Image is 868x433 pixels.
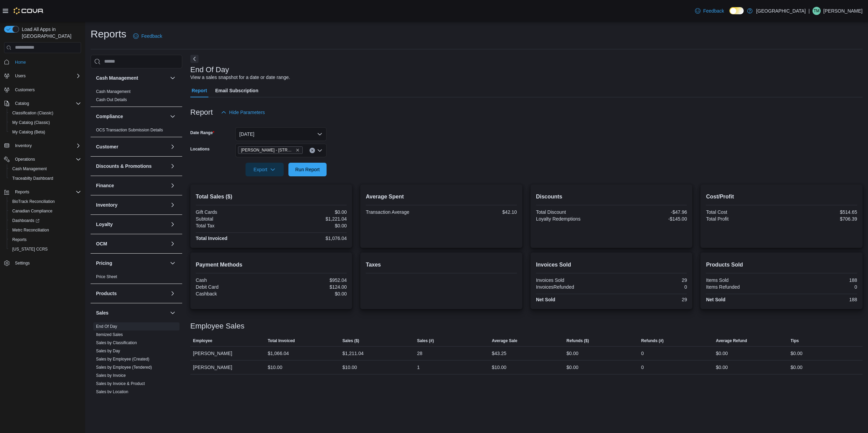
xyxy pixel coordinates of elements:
[96,260,167,267] button: Pricing
[1,155,84,164] button: Operations
[10,216,81,225] span: Dashboards
[96,324,117,329] a: End Of Day
[190,360,265,374] div: [PERSON_NAME]
[96,97,127,102] a: Cash Out Details
[273,284,347,290] div: $124.00
[169,240,177,248] button: OCM
[15,157,35,162] span: Operations
[12,218,40,223] span: Dashboards
[1,85,84,95] button: Customers
[96,274,117,279] span: Price Sheet
[96,290,167,297] button: Products
[417,349,423,357] div: 28
[10,236,81,244] span: Reports
[218,106,268,119] button: Hide Parameters
[96,274,117,279] a: Price Sheet
[190,130,215,135] label: Date Range
[536,297,555,302] strong: Net Sold
[10,128,81,136] span: My Catalog (Beta)
[12,99,81,108] span: Catalog
[417,363,420,371] div: 1
[492,363,506,371] div: $10.00
[96,260,112,267] h3: Pricing
[190,55,199,63] button: Next
[15,143,32,148] span: Inventory
[706,216,780,222] div: Total Profit
[273,236,347,241] div: $1,076.04
[19,26,81,39] span: Load All Apps in [GEOGRAPHIC_DATA]
[296,148,300,152] button: Remove Moore - 105 SE 19th St from selection in this group
[1,99,84,108] button: Catalog
[10,245,50,253] a: [US_STATE] CCRS
[268,363,282,371] div: $10.00
[246,163,284,176] button: Export
[96,163,167,170] button: Discounts & Promotions
[7,225,84,235] button: Metrc Reconciliation
[250,163,280,176] span: Export
[7,206,84,216] button: Canadian Compliance
[196,277,270,283] div: Cash
[10,165,49,173] a: Cash Management
[96,357,149,362] a: Sales by Employee (Created)
[10,165,81,173] span: Cash Management
[196,284,270,290] div: Debit Card
[12,188,81,196] span: Reports
[7,235,84,244] button: Reports
[96,373,126,378] span: Sales by Invoice
[96,381,145,386] span: Sales by Invoice & Product
[96,182,167,189] button: Finance
[7,216,84,225] a: Dashboards
[295,166,320,173] span: Run Report
[96,309,167,316] button: Sales
[7,164,84,174] button: Cash Management
[783,284,857,290] div: 0
[96,340,137,345] a: Sales by Classification
[12,72,28,80] button: Users
[12,237,27,242] span: Reports
[96,182,114,189] h3: Finance
[10,207,55,215] a: Canadian Compliance
[169,201,177,209] button: Inventory
[1,71,84,81] button: Users
[96,389,128,394] a: Sales by Location
[12,176,53,181] span: Traceabilty Dashboard
[536,209,610,215] div: Total Discount
[96,373,126,378] a: Sales by Invoice
[716,338,747,343] span: Average Refund
[141,33,162,39] span: Feedback
[96,75,167,81] button: Cash Management
[536,193,687,201] h2: Discounts
[241,147,294,154] span: [PERSON_NAME] - [STREET_ADDRESS]
[15,87,35,93] span: Customers
[536,216,610,222] div: Loyalty Redemptions
[12,129,45,135] span: My Catalog (Beta)
[273,291,347,296] div: $0.00
[96,348,120,354] span: Sales by Day
[1,187,84,197] button: Reports
[96,113,167,120] button: Compliance
[15,60,26,65] span: Home
[169,289,177,298] button: Products
[169,181,177,190] button: Finance
[96,202,117,208] h3: Inventory
[342,363,357,371] div: $10.00
[10,197,58,206] a: BioTrack Reconciliation
[756,7,806,15] p: [GEOGRAPHIC_DATA]
[12,110,53,116] span: Classification (Classic)
[96,389,128,395] span: Sales by Location
[7,174,84,183] button: Traceabilty Dashboard
[96,221,167,228] button: Loyalty
[12,259,81,267] span: Settings
[10,174,81,182] span: Traceabilty Dashboard
[12,199,55,204] span: BioTrack Reconciliation
[273,223,347,228] div: $0.00
[12,155,38,163] button: Operations
[7,127,84,137] button: My Catalog (Beta)
[15,260,30,266] span: Settings
[190,74,290,81] div: View a sales snapshot for a date or date range.
[729,7,744,14] input: Dark Mode
[268,349,289,357] div: $1,066.04
[10,109,81,117] span: Classification (Classic)
[14,7,44,14] img: Cova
